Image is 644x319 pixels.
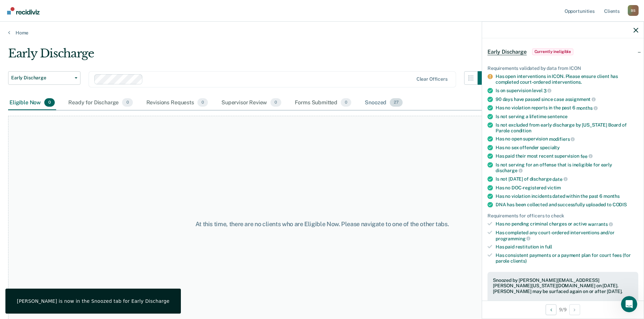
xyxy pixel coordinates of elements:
div: Snoozed [363,96,404,110]
div: Is not serving for an offense that is ineligible for early [496,162,638,173]
div: 90 days have passed since case [496,96,638,102]
span: sentence [547,113,568,119]
div: Forms Submitted [293,96,353,110]
span: 3 [544,88,552,93]
button: Previous Opportunity [546,304,556,315]
span: specialty [540,144,560,150]
span: months [603,193,620,198]
div: Has no violation incidents dated within the past 6 [496,193,638,199]
div: Requirements validated by data from ICON [487,65,638,71]
span: condition [511,128,531,133]
span: 0 [44,98,55,107]
div: [PERSON_NAME] is now in the Snoozed tab for Early Discharge [17,298,169,304]
span: 0 [197,98,208,107]
div: Snoozed by [PERSON_NAME][EMAIL_ADDRESS][PERSON_NAME][US_STATE][DOMAIN_NAME] on [DATE]. [PERSON_NA... [493,277,633,294]
span: modifiers [549,136,575,142]
div: Early DischargeCurrently ineligible [482,41,644,62]
span: 0 [270,98,281,107]
img: Recidiviz [7,7,40,15]
button: Profile dropdown button [628,5,639,16]
div: Has completed any court-ordered interventions and/or [496,230,638,241]
div: Requirements for officers to check [487,213,638,218]
div: DNA has been collected and successfully uploaded to [496,202,638,207]
div: B S [628,5,639,16]
span: clients) [510,258,527,263]
div: Early Discharge [8,47,491,66]
div: 9 / 9 [482,300,644,318]
div: Revisions Requests [145,96,209,110]
div: Ready for Discharge [67,96,134,110]
div: Has no open supervision [496,136,638,142]
div: Is not [DATE] of discharge [496,176,638,182]
span: fee [580,153,593,159]
iframe: Intercom live chat [621,296,637,312]
span: date [552,176,567,182]
span: victim [547,185,561,190]
span: Early Discharge [11,75,72,81]
div: At this time, there are no clients who are Eligible Now. Please navigate to one of the other tabs. [165,220,479,228]
span: 0 [122,98,133,107]
span: full [545,244,552,249]
div: Has no sex offender [496,144,638,150]
a: Home [8,30,636,36]
div: Has no pending criminal charges or active [496,221,638,227]
span: Early Discharge [487,48,527,55]
span: assignment [565,97,596,102]
div: Is on supervision level [496,87,638,94]
span: warrants [588,221,613,227]
div: Eligible Now [8,96,56,110]
div: Has open interventions in ICON. Please ensure client has completed court-ordered interventions. [496,74,638,85]
span: months [576,105,598,110]
button: Next Opportunity [569,304,580,315]
div: Is not serving a lifetime [496,113,638,119]
div: Has consistent payments or a payment plan for court fees (for parole [496,252,638,264]
div: Not eligible reasons: FINES & FEES [493,300,633,305]
div: Is not excluded from early discharge by [US_STATE] Board of Parole [496,122,638,133]
div: Clear officers [416,76,448,82]
span: 27 [390,98,403,107]
span: programming [496,236,530,241]
span: CODIS [613,202,627,207]
span: Currently ineligible [532,48,574,55]
div: Has no violation reports in the past 6 [496,105,638,111]
div: Has no DOC-registered [496,185,638,190]
div: Supervisor Review [220,96,283,110]
div: Has paid restitution in [496,244,638,250]
span: 0 [341,98,351,107]
div: Has paid their most recent supervision [496,153,638,159]
span: discharge [496,168,523,173]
